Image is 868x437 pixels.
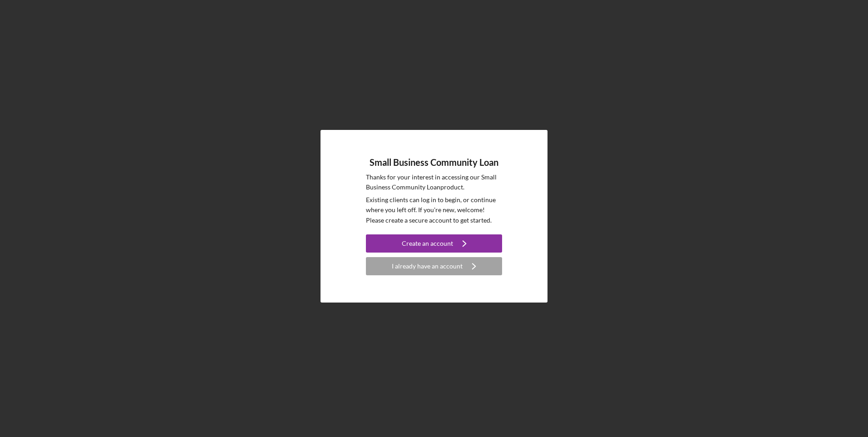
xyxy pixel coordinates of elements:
[366,172,502,193] p: Thanks for your interest in accessing our Small Business Community Loan product.
[366,195,502,225] p: Existing clients can log in to begin, or continue where you left off. If you're new, welcome! Ple...
[402,234,453,253] div: Create an account
[366,234,502,253] button: Create an account
[366,257,502,275] button: I already have an account
[392,257,463,275] div: I already have an account
[366,234,502,255] a: Create an account
[370,157,498,168] h4: Small Business Community Loan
